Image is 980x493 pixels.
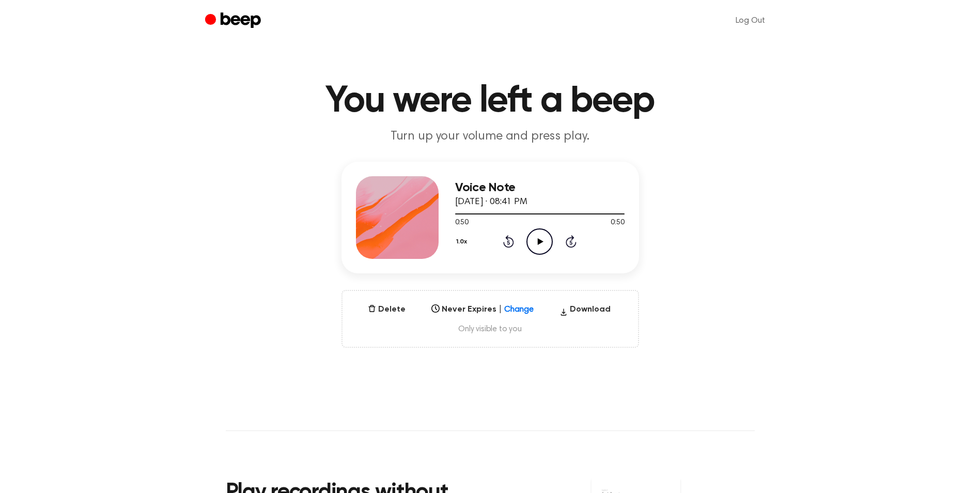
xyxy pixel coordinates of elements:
h1: You were left a beep [226,83,755,120]
span: [DATE] · 08:41 PM [455,197,527,207]
a: Log Out [725,8,775,33]
span: 0:50 [455,218,469,228]
a: Beep [205,11,263,31]
span: Only visible to you [355,324,626,334]
span: 0:50 [611,218,624,228]
button: 1.0x [455,233,471,251]
h3: Voice Note [455,181,625,195]
button: Delete [364,303,410,316]
button: Download [555,303,615,320]
p: Turn up your volume and press play. [292,128,689,145]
